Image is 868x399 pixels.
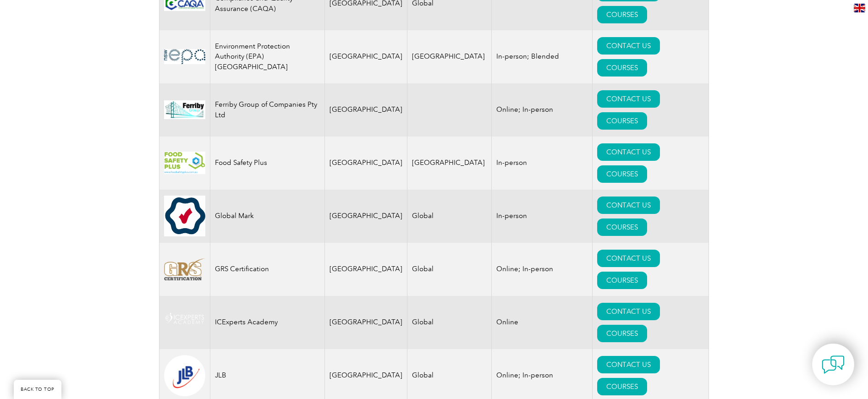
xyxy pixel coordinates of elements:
[164,49,205,64] img: 0b2a24ac-d9bc-ea11-a814-000d3a79823d-logo.jpg
[407,243,492,296] td: Global
[492,190,593,243] td: In-person
[210,137,325,190] td: Food Safety Plus
[14,380,61,399] a: BACK TO TOP
[597,356,660,373] a: CONTACT US
[492,243,593,296] td: Online; In-person
[325,243,407,296] td: [GEOGRAPHIC_DATA]
[597,6,647,23] a: COURSES
[407,296,492,349] td: Global
[164,100,205,120] img: 52661cd0-8de2-ef11-be1f-002248955c5a-logo.jpg
[164,152,205,174] img: e52924ac-d9bc-ea11-a814-000d3a79823d-logo.png
[164,196,205,236] img: eb2924ac-d9bc-ea11-a814-000d3a79823d-logo.jpg
[597,303,660,320] a: CONTACT US
[492,137,593,190] td: In-person
[597,59,647,77] a: COURSES
[164,311,205,333] img: 2bff5172-5738-eb11-a813-000d3a79722d-logo.png
[407,190,492,243] td: Global
[597,37,660,55] a: CONTACT US
[597,197,660,214] a: CONTACT US
[597,325,647,342] a: COURSES
[210,296,325,349] td: ICExperts Academy
[407,30,492,83] td: [GEOGRAPHIC_DATA]
[597,143,660,161] a: CONTACT US
[597,250,660,267] a: CONTACT US
[210,30,325,83] td: Environment Protection Authority (EPA) [GEOGRAPHIC_DATA]
[597,165,647,183] a: COURSES
[822,353,845,376] img: contact-chat.png
[325,190,407,243] td: [GEOGRAPHIC_DATA]
[164,355,205,396] img: fd2924ac-d9bc-ea11-a814-000d3a79823d-logo.png
[164,258,205,281] img: 7f517d0d-f5a0-ea11-a812-000d3ae11abd%20-logo.png
[325,137,407,190] td: [GEOGRAPHIC_DATA]
[210,190,325,243] td: Global Mark
[210,243,325,296] td: GRS Certification
[597,378,647,395] a: COURSES
[407,137,492,190] td: [GEOGRAPHIC_DATA]
[597,112,647,130] a: COURSES
[854,4,865,12] img: en
[597,272,647,289] a: COURSES
[210,83,325,137] td: Ferriby Group of Companies Pty Ltd
[492,83,593,137] td: Online; In-person
[597,219,647,236] a: COURSES
[325,296,407,349] td: [GEOGRAPHIC_DATA]
[492,296,593,349] td: Online
[325,83,407,137] td: [GEOGRAPHIC_DATA]
[325,30,407,83] td: [GEOGRAPHIC_DATA]
[597,90,660,108] a: CONTACT US
[492,30,593,83] td: In-person; Blended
